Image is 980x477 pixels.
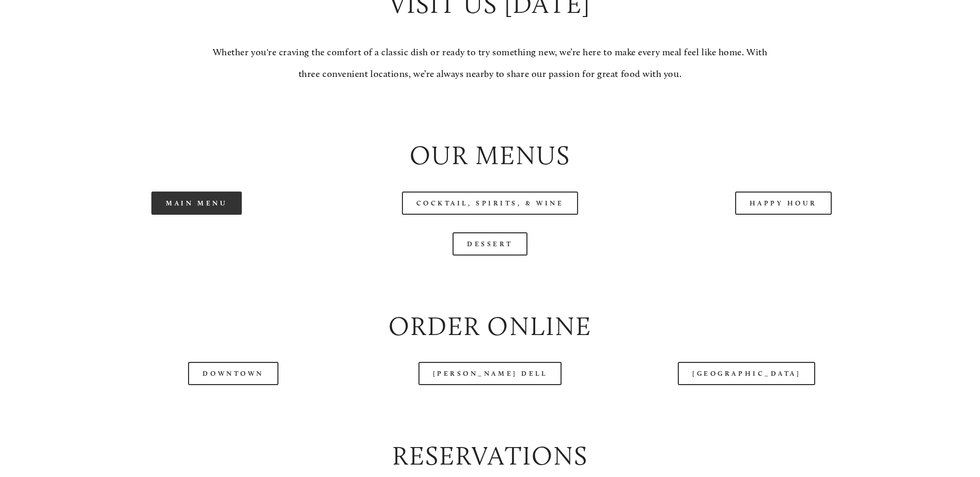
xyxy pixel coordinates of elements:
a: Cocktail, Spirits, & Wine [402,192,579,215]
h2: Our Menus [59,137,921,174]
a: [GEOGRAPHIC_DATA] [678,362,815,385]
a: Happy Hour [735,192,832,215]
a: Main Menu [151,192,242,215]
a: Dessert [453,232,527,256]
a: [PERSON_NAME] Dell [418,362,562,385]
a: Downtown [188,362,278,385]
h2: Order Online [59,308,921,345]
h2: Reservations [59,438,921,474]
